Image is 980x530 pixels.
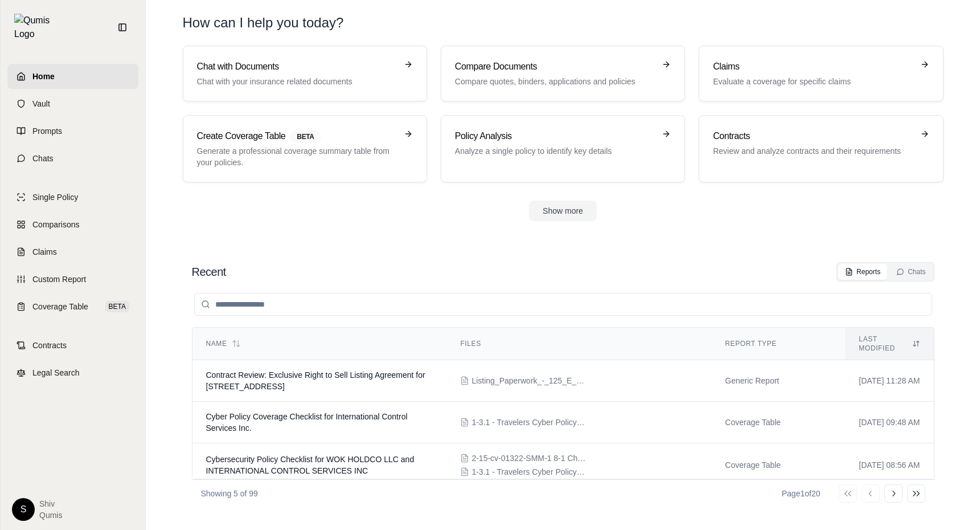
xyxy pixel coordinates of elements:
[7,360,138,385] a: Legal Search
[838,264,887,280] button: Reports
[7,64,138,89] a: Home
[32,153,54,164] span: Chats
[7,294,138,319] a: Coverage TableBETA
[529,201,597,221] button: Show more
[32,246,57,258] span: Claims
[7,119,138,144] a: Prompts
[845,402,933,443] td: [DATE] 09:48 AM
[32,340,67,351] span: Contracts
[32,219,79,230] span: Comparisons
[7,91,138,116] a: Vault
[713,76,913,87] p: Evaluate a coverage for specific claims
[782,488,821,499] div: Page 1 of 20
[39,498,62,509] span: Shiv
[845,267,880,276] div: Reports
[113,18,132,36] button: Collapse sidebar
[32,191,78,203] span: Single Policy
[197,145,397,168] p: Generate a professional coverage summary table from your policies.
[471,417,585,428] span: 1-3.1 - Travelers Cyber Policy40.pdf
[206,370,425,391] span: Contract Review: Exclusive Right to Sell Listing Agreement for 125 E 13th St Unit 1213
[197,129,397,143] h3: Create Coverage Table
[859,335,920,353] div: Last modified
[441,115,685,182] a: Policy AnalysisAnalyze a single policy to identify key details
[14,14,57,41] img: Qumis Logo
[711,360,845,402] td: Generic Report
[455,129,655,143] h3: Policy Analysis
[455,145,655,157] p: Analyze a single policy to identify key details
[206,455,415,475] span: Cybersecurity Policy Checklist for WOK HOLDCO LLC and INTERNATIONAL CONTROL SERVICES INC
[7,212,138,237] a: Comparisons
[32,274,86,285] span: Custom Report
[105,301,129,312] span: BETA
[471,466,585,478] span: 1-3.1 - Travelers Cyber Policy40.pdf
[192,264,226,280] h2: Recent
[711,328,845,360] th: Report Type
[896,267,925,276] div: Chats
[32,367,80,378] span: Legal Search
[183,115,427,182] a: Create Coverage TableBETAGenerate a professional coverage summary table from your policies.
[39,509,62,521] span: Qumis
[183,46,427,101] a: Chat with DocumentsChat with your insurance related documents
[471,375,585,386] span: Listing_Paperwork_-_125_E_13th_St.pdf
[201,488,258,499] p: Showing 5 of 99
[713,60,913,74] h3: Claims
[845,443,933,487] td: [DATE] 08:56 AM
[889,264,932,280] button: Chats
[197,60,397,74] h3: Chat with Documents
[206,412,408,433] span: Cyber Policy Coverage Checklist for International Control Services Inc.
[183,14,944,32] h1: How can I help you today?
[441,46,685,101] a: Compare DocumentsCompare quotes, binders, applications and policies
[713,145,913,157] p: Review and analyze contracts and their requirements
[713,129,913,143] h3: Contracts
[7,239,138,264] a: Claims
[12,498,35,521] div: S
[7,146,138,171] a: Chats
[471,452,585,464] span: 2-15-cv-01322-SMM-1 8-1 Chubb Cyber2.pdf
[32,301,88,312] span: Coverage Table
[7,185,138,210] a: Single Policy
[32,98,50,109] span: Vault
[711,402,845,443] td: Coverage Table
[206,339,433,348] div: Name
[845,360,933,402] td: [DATE] 11:28 AM
[455,60,655,74] h3: Compare Documents
[446,328,711,360] th: Files
[7,333,138,358] a: Contracts
[32,125,62,137] span: Prompts
[32,71,55,82] span: Home
[455,76,655,87] p: Compare quotes, binders, applications and policies
[699,46,943,101] a: ClaimsEvaluate a coverage for specific claims
[699,115,943,182] a: ContractsReview and analyze contracts and their requirements
[7,267,138,292] a: Custom Report
[197,76,397,87] p: Chat with your insurance related documents
[711,443,845,487] td: Coverage Table
[290,131,321,143] span: BETA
